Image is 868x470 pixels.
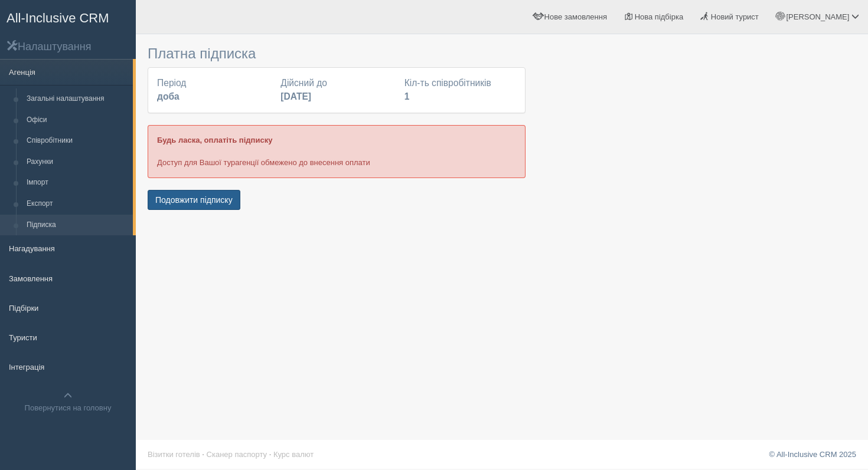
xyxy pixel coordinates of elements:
span: Новий турист [711,12,759,21]
a: Підписка [21,215,133,236]
div: Дійсний до [275,77,398,104]
div: Доступ для Вашої турагенції обмежено до внесення оплати [148,125,526,178]
a: All-Inclusive CRM [1,1,135,33]
span: [PERSON_NAME] [786,12,849,21]
a: Курс валют [273,450,314,459]
span: · [202,450,204,459]
div: Період [151,77,275,104]
span: Нове замовлення [544,12,607,21]
b: [DATE] [280,91,311,101]
a: Офіси [21,110,133,131]
button: Подовжити підписку [148,190,240,210]
span: All-Inclusive CRM [6,11,109,25]
b: Будь ласка, оплатіть підписку [157,136,272,144]
span: Нова підбірка [635,12,684,21]
a: Імпорт [21,172,133,193]
b: 1 [404,91,410,101]
div: Кіл-ть співробітників [399,77,522,104]
span: · [269,450,272,459]
a: Сканер паспорту [207,450,267,459]
a: Рахунки [21,152,133,173]
a: Співробітники [21,130,133,152]
a: © All-Inclusive CRM 2025 [769,450,856,459]
a: Експорт [21,193,133,215]
a: Візитки готелів [148,450,200,459]
h3: Платна підписка [148,46,526,61]
b: доба [157,91,180,101]
a: Загальні налаштування [21,88,133,110]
